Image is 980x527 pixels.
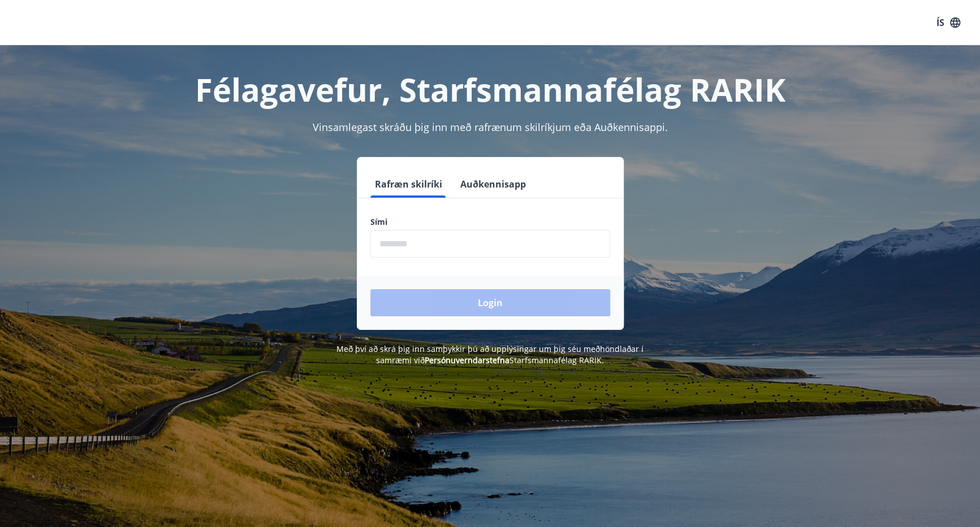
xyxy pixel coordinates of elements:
[97,68,884,111] h1: Félagavefur, Starfsmannafélag RARIK
[370,171,447,198] button: Rafræn skilríki
[456,171,530,198] button: Auðkennisapp
[336,343,644,365] span: Með því að skrá þig inn samþykkir þú að upplýsingar um þig séu meðhöndlaðar í samræmi við Starfsm...
[425,355,510,365] a: Persónuverndarstefna
[313,120,668,134] span: Vinsamlegast skráðu þig inn með rafrænum skilríkjum eða Auðkennisappi.
[370,216,610,228] label: Sími
[930,12,966,33] button: ÍS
